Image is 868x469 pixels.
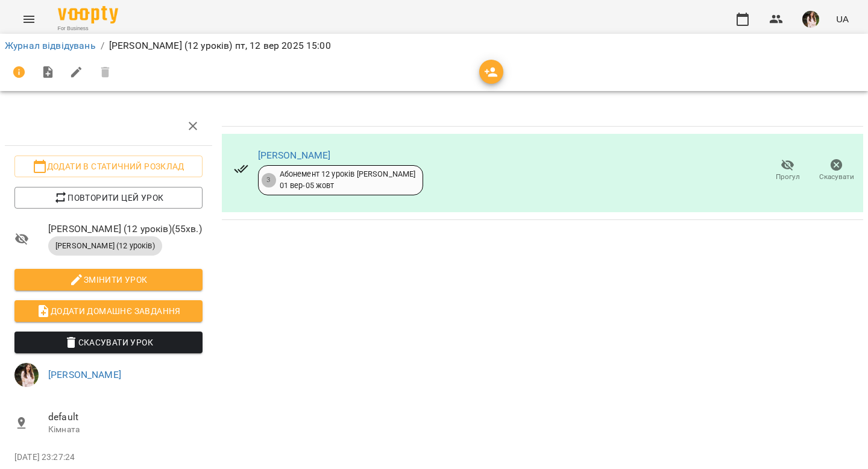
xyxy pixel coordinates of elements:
button: UA [831,8,854,30]
span: For Business [58,25,118,33]
span: default [48,410,203,424]
button: Додати домашнє завдання [14,300,203,322]
span: [PERSON_NAME] (12 уроків) ( 55 хв. ) [48,222,203,236]
span: Додати в статичний розклад [24,159,193,174]
span: Змінити урок [24,272,193,287]
div: 3 [262,173,276,187]
span: Додати домашнє завдання [24,304,193,318]
img: 0c816b45d4ae52af7ed0235fc7ac0ba2.jpg [802,11,819,28]
nav: breadcrumb [5,39,863,53]
img: 0c816b45d4ae52af7ed0235fc7ac0ba2.jpg [14,363,39,387]
button: Змінити урок [14,269,203,291]
button: Menu [14,5,43,34]
img: Voopty Logo [58,6,118,24]
li: / [101,39,104,53]
a: [PERSON_NAME] [48,369,121,380]
button: Прогул [763,154,812,187]
span: UA [836,13,849,25]
button: Додати в статичний розклад [14,156,203,177]
a: Журнал відвідувань [5,40,96,51]
button: Скасувати Урок [14,332,203,353]
button: Скасувати [812,154,861,187]
p: Кімната [48,424,203,436]
p: [DATE] 23:27:24 [14,452,203,464]
span: Скасувати Урок [24,335,193,350]
p: [PERSON_NAME] (12 уроків) пт, 12 вер 2025 15:00 [109,39,331,53]
div: Абонемент 12 уроків [PERSON_NAME] 01 вер - 05 жовт [280,169,416,191]
button: Повторити цей урок [14,187,203,209]
span: [PERSON_NAME] (12 уроків) [48,241,162,251]
a: [PERSON_NAME] [258,150,331,161]
span: Скасувати [819,172,854,182]
span: Прогул [776,172,800,182]
span: Повторити цей урок [24,190,193,205]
